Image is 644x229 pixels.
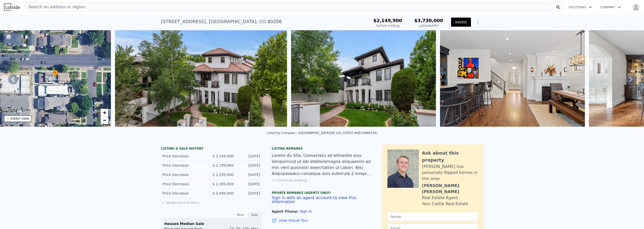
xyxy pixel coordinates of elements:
div: Price Decrease [163,181,207,187]
div: [DATE] [238,154,260,159]
div: Houses Median Sale [164,221,258,226]
a: Zoom out [101,116,108,124]
span: $ 2,499,900 [212,191,234,195]
button: Solutions [565,3,596,12]
span: $2,149,900 [373,18,402,23]
div: Listing remarks [272,147,372,151]
div: [DATE] [238,163,260,168]
span: $ 2,199,900 [212,163,234,167]
input: Name [387,212,478,221]
div: Price Decrease [163,191,207,196]
div: Ask about this property [422,150,478,164]
button: Sign in with an agent account to view this information [272,196,372,204]
span: Active Listing [376,24,399,28]
img: Sale: 135264034 Parcel: 8208222 [440,30,585,127]
button: Continue reading [272,178,307,183]
span: − [103,117,106,123]
a: Zoom in [101,109,108,116]
div: Price Decrease [163,154,207,159]
img: Lotside [4,4,20,11]
div: STREET VIEW [10,117,29,121]
button: SAVED [451,18,471,27]
div: Loremi do Sita. Consectetu ad elitseddo eius temporincid ut lab etdoloremagna aliquaenim ad min v... [272,153,372,177]
button: Show Options [473,17,483,27]
div: Your Castle Real Estate [422,201,468,207]
img: avatar [632,3,640,11]
div: [PERSON_NAME] [PERSON_NAME] [422,183,478,195]
div: Rent [233,212,248,218]
img: Sale: 135264034 Parcel: 8208222 [291,30,436,127]
div: Price Decrease [163,163,207,168]
div: Price Decrease [163,172,207,177]
span: $3,730,000 [414,18,443,23]
span: $ 2,399,900 [212,182,234,186]
span: • [53,70,58,75]
div: Listed by Compass - [GEOGRAPHIC_DATA] (RE [US_STATE] #REC4980134) [267,131,377,135]
div: [DATE] [238,191,260,196]
div: • [53,70,58,78]
span: Agent Phone: [272,209,300,213]
button: Sign In [300,209,312,213]
span: Search an address or region [24,4,85,10]
div: Private Remarks (Agents Only) [272,191,372,196]
div: LISTING & SALE HISTORY [161,147,262,152]
span: $ 2,149,900 [212,154,234,158]
img: Sale: 135264034 Parcel: 8208222 [115,30,287,127]
a: View Virtual Tour [272,218,372,223]
div: Real Estate Agent [422,195,458,201]
div: [PERSON_NAME] has personally flipped homes in this area. [422,164,478,182]
div: [DATE] [238,172,260,177]
button: Show more history [161,198,199,205]
div: Lotside ARV [414,23,443,28]
div: Sale [248,212,262,218]
button: Company [596,3,625,12]
div: [DATE] [238,181,260,187]
span: + [103,109,106,116]
div: [STREET_ADDRESS] , [GEOGRAPHIC_DATA] , CO 80206 [161,18,282,25]
span: $ 2,299,900 [212,173,234,177]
